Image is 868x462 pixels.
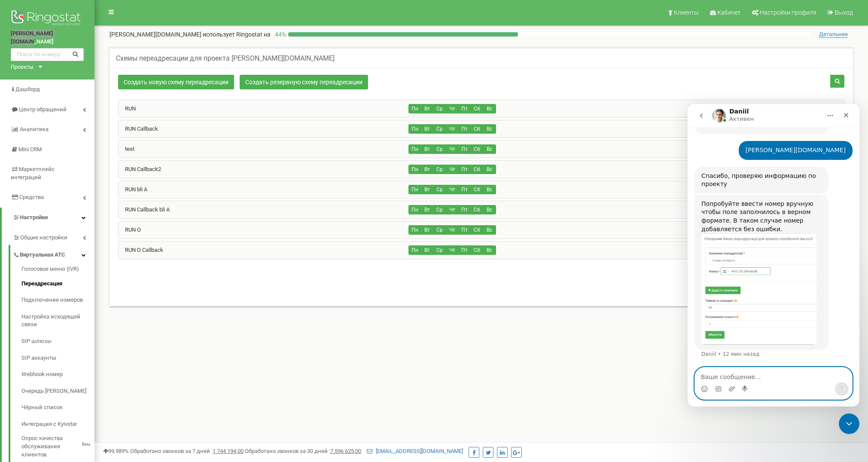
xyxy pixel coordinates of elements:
span: Настройки профиля [760,9,816,16]
span: Маркетплейс интеграций [11,166,55,181]
button: Пт [458,225,471,235]
button: Чт [446,165,459,174]
button: Ср [433,104,446,113]
img: Ringostat logo [11,8,84,30]
button: Ср [433,165,446,174]
span: Аналитика [20,126,49,132]
button: Вс [483,144,496,154]
a: Очередь [PERSON_NAME] [21,383,94,400]
button: Чт [446,185,459,194]
button: Сб [471,245,484,255]
p: 44 % [271,30,288,39]
button: Вс [483,185,496,194]
button: Чт [446,225,459,235]
button: Вт [421,124,434,134]
button: Сб [471,185,484,194]
span: Центр обращений [19,106,67,113]
span: использует Ringostat на [203,31,271,38]
button: Пн [408,185,421,194]
button: Сб [471,225,484,235]
button: Пт [458,104,471,113]
button: Сб [471,104,484,113]
span: Средства [19,194,44,200]
span: Выход [834,9,853,16]
a: Подключение номеров [21,292,94,309]
a: Интеграция с Kyivstar [21,416,94,433]
iframe: Intercom live chat [688,104,859,407]
span: Дашборд [15,86,40,92]
button: Чт [446,245,459,255]
button: Вс [483,245,496,255]
button: Пн [408,124,421,134]
button: Пн [408,104,421,113]
a: SIP аккаунты [21,350,94,367]
a: RUN Callback bli A [119,206,170,213]
span: Обработано звонков за 30 дней : [245,448,361,454]
span: Общие настройки [20,234,67,242]
button: Пт [458,124,471,134]
button: Чт [446,104,459,113]
a: RUN Callback2 [119,166,161,172]
button: Пт [458,144,471,154]
button: Пн [408,245,421,255]
button: Пн [408,144,421,154]
button: Вс [483,225,496,235]
button: Ср [433,144,446,154]
span: Клиенты [674,9,699,16]
a: RUN O Callback [119,247,163,253]
span: Настройки [20,214,48,220]
div: Проекты [11,63,34,71]
a: Виртуальная АТС [13,245,94,263]
button: Вс [483,205,496,214]
button: Чт [446,144,459,154]
a: Общие настройки [13,228,94,245]
a: [PERSON_NAME][DOMAIN_NAME] [11,30,84,46]
button: Вс [483,165,496,174]
button: Вт [421,144,434,154]
button: Ср [433,124,446,134]
button: Сб [471,165,484,174]
button: Вт [421,104,434,113]
button: Поиск схемы переадресации [830,75,844,88]
u: 7 596 625,00 [330,448,361,454]
a: RUN [119,105,136,112]
a: Опрос качества обслуживания клиентовBeta [21,432,94,459]
a: Создать новую схему переадресации [118,75,234,89]
button: Ср [433,225,446,235]
button: Ср [433,245,446,255]
span: 99,989% [103,448,129,454]
a: Webhook номер [21,366,94,383]
u: 1 744 194,00 [213,448,244,454]
button: Пт [458,205,471,214]
button: Сб [471,124,484,134]
a: Настройка исходящей связи [21,309,94,333]
button: Вт [421,245,434,255]
a: Создать резервную схему переадресации [240,75,368,89]
button: Сб [471,205,484,214]
button: Ср [433,185,446,194]
button: Чт [446,205,459,214]
a: Голосовое меню (IVR) [21,265,94,275]
button: Пн [408,225,421,235]
a: Переадресация [21,275,94,292]
span: Обработано звонков за 7 дней : [130,448,244,454]
button: Вт [421,225,434,235]
button: Вт [421,185,434,194]
h5: Схемы переадресации для проекта [PERSON_NAME][DOMAIN_NAME] [116,55,335,62]
button: Ср [433,205,446,214]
